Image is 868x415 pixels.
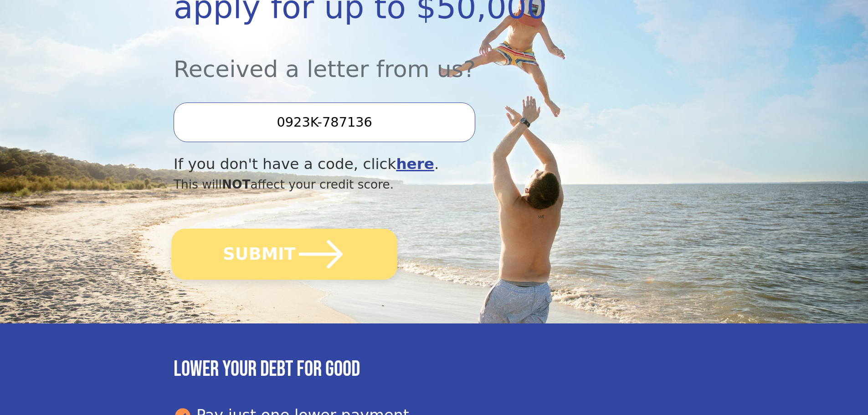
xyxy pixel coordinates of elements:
[174,102,475,142] input: Enter your Offer Code:
[174,175,616,194] div: This will affect your credit score.
[174,31,616,86] div: Received a letter from us?
[222,177,251,191] span: NOT
[171,229,397,280] button: SUBMIT
[174,153,616,175] div: If you don't have a code, click .
[396,155,434,173] a: here
[174,356,694,383] h3: Lower your debt for good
